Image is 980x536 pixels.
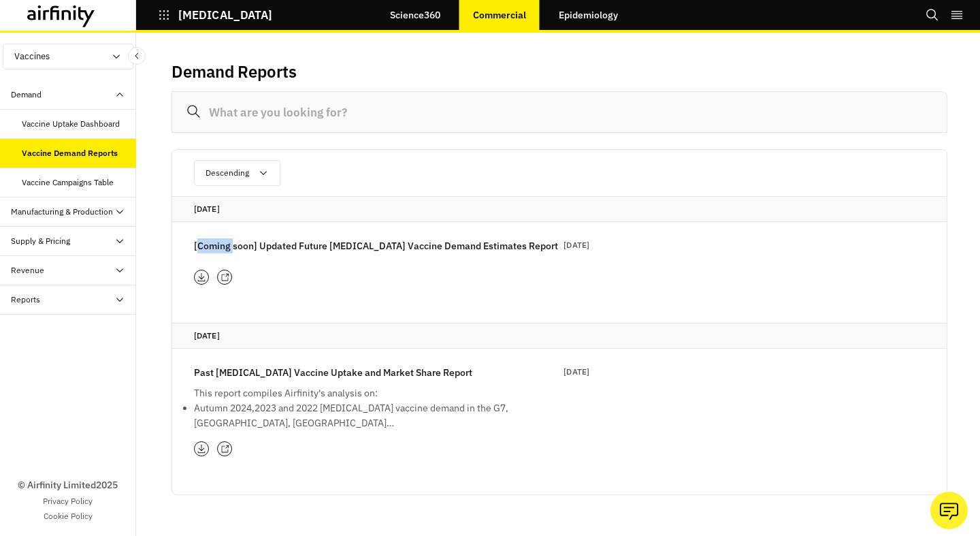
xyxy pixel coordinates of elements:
div: Supply & Pricing [11,235,70,247]
a: Privacy Policy [43,495,93,507]
div: Manufacturing & Production [11,206,113,218]
button: Close Sidebar [128,47,146,65]
li: Autumn 2024,2023 and 2022 [MEDICAL_DATA] vaccine demand in the G7, [GEOGRAPHIC_DATA], [GEOGRAPHIC... [194,400,521,430]
p: Past [MEDICAL_DATA] Vaccine Uptake and Market Share Report [194,365,472,380]
button: Ask our analysts [930,492,968,529]
div: Vaccine Uptake Dashboard [22,118,120,130]
p: [Coming soon] Updated Future [MEDICAL_DATA] Vaccine Demand Estimates Report [194,238,558,253]
p: [DATE] [563,365,589,379]
a: Cookie Policy [44,510,93,522]
div: Revenue [11,264,44,277]
div: Vaccine Demand Reports [22,147,118,159]
button: Vaccines [3,44,133,69]
button: Search [926,3,939,27]
p: [DATE] [194,329,925,343]
input: What are you looking for? [171,91,947,133]
p: [MEDICAL_DATA] [178,9,272,21]
button: [MEDICAL_DATA] [158,3,272,27]
p: © Airfinity Limited 2025 [18,478,118,492]
h2: Demand Reports [171,62,297,82]
p: This report compiles Airfinity's analysis on: [194,385,521,400]
div: Demand [11,89,42,101]
p: [DATE] [563,238,589,252]
p: Commercial [473,10,526,20]
button: Descending [194,160,280,186]
p: [DATE] [194,202,925,216]
div: Vaccine Campaigns Table [22,176,114,189]
div: Reports [11,294,40,306]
